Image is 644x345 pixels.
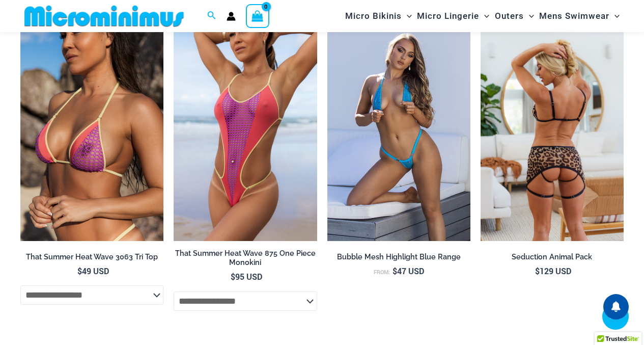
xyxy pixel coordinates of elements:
[539,3,609,29] span: Mens Swimwear
[231,271,262,282] bdi: 95 USD
[20,252,163,266] a: That Summer Heat Wave 3063 Tri Top
[481,252,624,266] a: Seduction Animal Pack
[246,4,269,28] a: View Shopping Cart, empty
[535,266,571,276] bdi: 129 USD
[343,3,414,29] a: Micro BikinisMenu ToggleMenu Toggle
[327,26,470,241] img: Bubble Mesh Highlight Blue 309 Tri Top 421 Micro 05
[20,26,163,241] a: That Summer Heat Wave 3063 Tri Top 01That Summer Heat Wave 3063 Tri Top 4303 Micro Bottom 02That ...
[174,26,317,241] img: That Summer Heat Wave 875 One Piece Monokini 10
[20,26,163,241] img: That Summer Heat Wave 3063 Tri Top 01
[174,26,317,241] a: That Summer Heat Wave 875 One Piece Monokini 10That Summer Heat Wave 875 One Piece Monokini 12Tha...
[207,10,216,22] a: Search icon link
[20,5,188,28] img: MM SHOP LOGO FLAT
[374,269,390,276] span: From:
[535,266,540,276] span: $
[231,271,235,282] span: $
[402,3,412,29] span: Menu Toggle
[174,249,317,272] a: That Summer Heat Wave 875 One Piece Monokini
[495,3,524,29] span: Outers
[524,3,534,29] span: Menu Toggle
[537,3,622,29] a: Mens SwimwearMenu ToggleMenu Toggle
[227,12,236,21] a: Account icon link
[327,252,470,266] a: Bubble Mesh Highlight Blue Range
[327,26,470,241] a: Bubble Mesh Highlight Blue 309 Tri Top 421 Micro 05Bubble Mesh Highlight Blue 309 Tri Top 421 Mic...
[417,3,479,29] span: Micro Lingerie
[414,3,492,29] a: Micro LingerieMenu ToggleMenu Toggle
[345,3,402,29] span: Micro Bikinis
[327,252,470,262] h2: Bubble Mesh Highlight Blue Range
[77,266,109,276] bdi: 49 USD
[393,266,397,276] span: $
[481,252,624,262] h2: Seduction Animal Pack
[609,3,620,29] span: Menu Toggle
[479,3,489,29] span: Menu Toggle
[20,252,163,262] h2: That Summer Heat Wave 3063 Tri Top
[481,26,624,241] a: Seduction Animal 1034 Bra 6034 Thong 5019 Skirt 02Seduction Animal 1034 Bra 6034 Thong 5019 Skirt...
[481,26,624,241] img: Seduction Animal 1034 Bra 6034 Thong 5019 Skirt 04
[174,249,317,268] h2: That Summer Heat Wave 875 One Piece Monokini
[492,3,537,29] a: OutersMenu ToggleMenu Toggle
[77,266,82,276] span: $
[393,266,424,276] bdi: 47 USD
[341,2,624,31] nav: Site Navigation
